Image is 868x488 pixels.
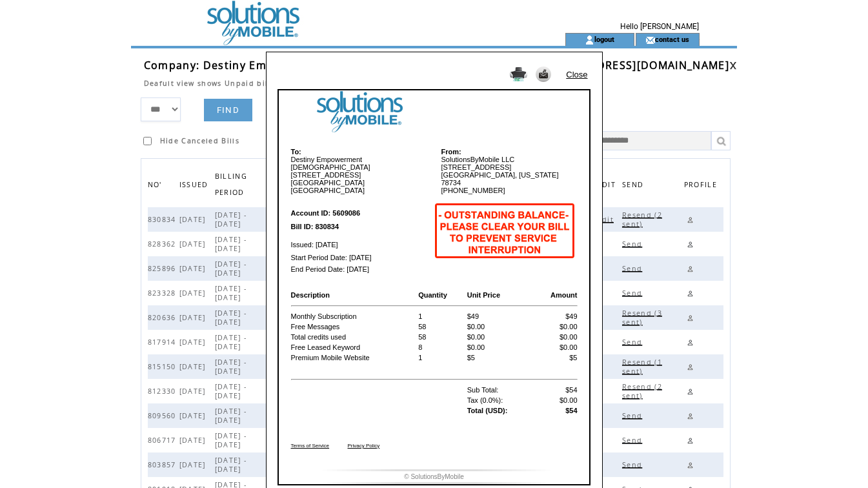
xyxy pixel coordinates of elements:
td: $0.00 [534,332,578,341]
b: Description [291,291,330,299]
a: Send it to my email [536,76,551,83]
b: Total (USD): [467,407,508,414]
td: $49 [467,312,532,321]
td: $0.00 [467,322,532,331]
b: From: [441,148,461,156]
font: © SolutionsByMobile [404,473,463,480]
td: Destiny Empowerment [DEMOGRAPHIC_DATA] [STREET_ADDRESS] [GEOGRAPHIC_DATA] [GEOGRAPHIC_DATA] [290,147,434,195]
td: $0.00 [467,332,532,341]
img: footer bottom image [279,482,589,484]
img: warning image [432,198,578,263]
td: 8 [418,343,465,352]
img: Send it to my email [536,66,551,82]
td: 58 [418,332,465,341]
td: Monthly Subscription [290,312,417,321]
td: $0.00 [534,343,578,352]
td: SolutionsByMobile LLC [STREET_ADDRESS] [GEOGRAPHIC_DATA], [US_STATE] 78734 [PHONE_NUMBER] [435,147,578,195]
b: Quantity [418,291,447,299]
td: Start Period Date: [DATE] [290,252,430,263]
b: Unit Price [467,291,500,299]
td: Total credits used [290,332,417,341]
td: $0.00 [534,322,578,331]
b: To: [291,148,301,156]
td: $0.00 [467,343,532,352]
b: $54 [565,407,577,414]
td: $5 [534,353,578,362]
td: Sub Total: [467,385,532,394]
img: footer image [279,469,589,471]
td: 1 [418,353,465,362]
b: Account ID: 5609086 [291,209,361,217]
a: Close [566,70,587,79]
td: End Period Date: [DATE] [290,265,430,274]
td: $0.00 [534,396,578,405]
td: $54 [534,385,578,394]
td: 1 [418,312,465,321]
td: Free Leased Keyword [290,343,417,352]
td: Tax (0.0%): [467,396,532,405]
td: Free Messages [290,322,417,331]
img: Print it [510,67,527,81]
img: logo image [279,90,589,133]
b: Bill ID: 830834 [291,223,339,230]
b: Amount [550,291,578,299]
td: Premium Mobile Website [290,353,417,362]
td: $49 [534,312,578,321]
a: Privacy Policy [348,443,380,449]
a: Terms of Service [291,443,330,449]
td: Issued: [DATE] [290,233,430,251]
td: $5 [467,353,532,362]
td: 58 [418,322,465,331]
